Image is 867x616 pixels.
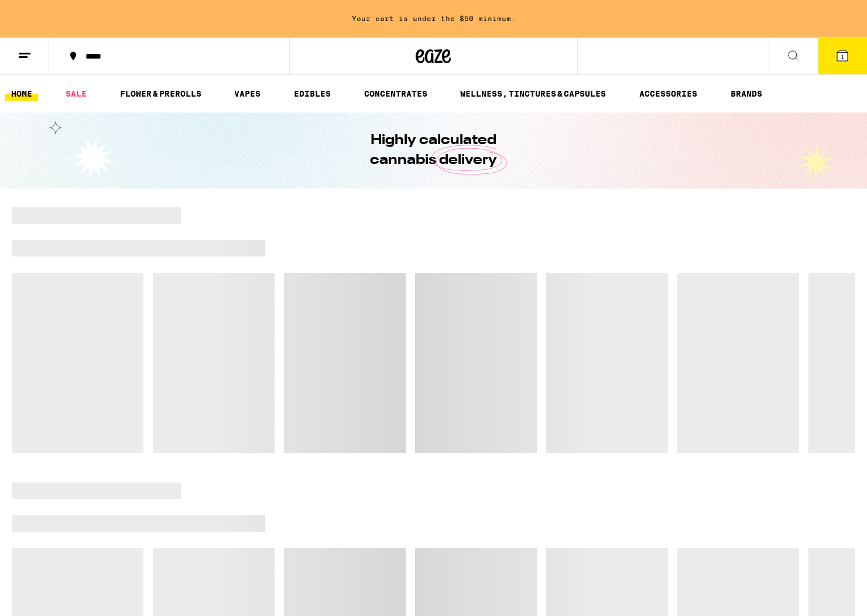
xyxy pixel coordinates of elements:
[841,53,844,60] span: 1
[337,131,530,170] h1: Highly calculated cannabis delivery
[358,87,433,101] a: CONCENTRATES
[114,87,207,101] a: FLOWER & PREROLLS
[454,87,612,101] a: WELLNESS, TINCTURES & CAPSULES
[228,87,266,101] a: VAPES
[5,87,38,101] a: HOME
[725,87,768,101] a: BRANDS
[633,87,703,101] a: ACCESSORIES
[60,87,92,101] a: SALE
[288,87,337,101] a: EDIBLES
[818,38,867,74] button: 1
